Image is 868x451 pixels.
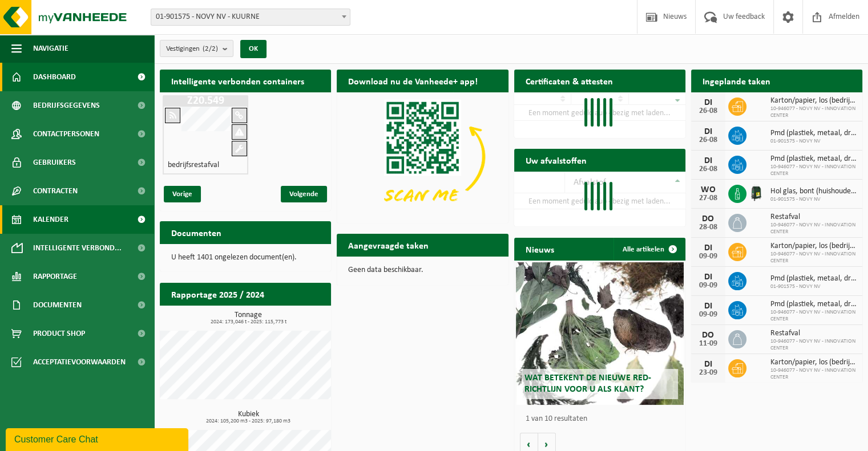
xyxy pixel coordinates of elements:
span: 10-946077 - NOVY NV - INNOVATION CENTER [770,367,857,381]
div: DI [697,156,720,165]
span: 01-901575 - NOVY NV - KUURNE [151,9,350,26]
h2: Documenten [160,221,233,243]
h2: Rapportage 2025 / 2024 [160,283,276,305]
div: 23-09 [697,369,720,377]
div: WO [697,185,720,194]
img: CR-HR-1C-1000-PES-01 [746,183,766,202]
div: DI [697,302,720,311]
div: 09-09 [697,282,720,290]
span: Karton/papier, los (bedrijven) [770,358,857,367]
h2: Ingeplande taken [691,70,782,92]
h3: Kubiek [165,411,331,424]
div: DO [697,331,720,340]
span: 01-901575 - NOVY NV [770,196,857,203]
span: Documenten [33,291,82,319]
span: 10-946077 - NOVY NV - INNOVATION CENTER [770,309,857,323]
span: 01-901575 - NOVY NV [770,283,857,290]
span: Volgende [281,186,327,202]
h2: Uw afvalstoffen [514,149,598,171]
span: Restafval [770,329,857,338]
span: Pmd (plastiek, metaal, drankkartons) (bedrijven) [770,129,857,138]
iframe: chat widget [6,426,191,451]
h2: Download nu de Vanheede+ app! [337,70,489,92]
span: 2024: 173,046 t - 2025: 115,773 t [165,319,331,325]
span: Rapportage [33,262,77,291]
span: 01-901575 - NOVY NV [770,138,857,145]
span: Acceptatievoorwaarden [33,348,126,376]
span: Intelligente verbond... [33,234,122,262]
p: 1 van 10 resultaten [526,415,680,423]
span: 10-946077 - NOVY NV - INNOVATION CENTER [770,222,857,235]
h2: Certificaten & attesten [514,70,624,92]
span: Contracten [33,177,78,205]
a: Bekijk rapportage [246,305,330,328]
button: OK [240,40,267,58]
div: DI [697,98,720,107]
span: 10-946077 - NOVY NV - INNOVATION CENTER [770,105,857,119]
span: Pmd (plastiek, metaal, drankkartons) (bedrijven) [770,155,857,164]
h4: bedrijfsrestafval [168,161,219,169]
h1: Z20.549 [165,95,245,107]
span: Bedrijfsgegevens [33,91,100,120]
div: DI [697,273,720,282]
h2: Nieuws [514,238,566,260]
div: 09-09 [697,311,720,319]
span: Hol glas, bont (huishoudelijk) [770,187,857,196]
div: 09-09 [697,253,720,261]
div: 26-08 [697,107,720,115]
div: 26-08 [697,165,720,173]
div: 11-09 [697,340,720,348]
div: DO [697,214,720,224]
span: 10-946077 - NOVY NV - INNOVATION CENTER [770,164,857,177]
p: U heeft 1401 ongelezen document(en). [171,254,320,262]
div: 28-08 [697,224,720,231]
span: Pmd (plastiek, metaal, drankkartons) (bedrijven) [770,274,857,283]
div: DI [697,127,720,136]
span: Dashboard [33,63,76,91]
a: Alle artikelen [613,238,684,261]
div: 26-08 [697,136,720,144]
div: DI [697,360,720,369]
span: Karton/papier, los (bedrijven) [770,242,857,251]
span: 10-946077 - NOVY NV - INNOVATION CENTER [770,338,857,352]
div: DI [697,243,720,253]
span: Karton/papier, los (bedrijven) [770,96,857,105]
span: Vorige [164,186,201,202]
span: 2024: 105,200 m3 - 2025: 97,180 m3 [165,419,331,424]
p: Geen data beschikbaar. [348,266,496,274]
span: Wat betekent de nieuwe RED-richtlijn voor u als klant? [524,373,651,393]
span: 01-901575 - NOVY NV - KUURNE [151,9,350,25]
span: Vestigingen [166,40,218,58]
img: Download de VHEPlus App [337,92,508,221]
button: Vestigingen(2/2) [160,40,233,57]
h2: Aangevraagde taken [337,234,440,256]
span: Restafval [770,213,857,222]
span: Navigatie [33,34,68,63]
span: 10-946077 - NOVY NV - INNOVATION CENTER [770,251,857,265]
div: 27-08 [697,194,720,202]
span: Gebruikers [33,148,76,177]
span: Product Shop [33,319,85,348]
h3: Tonnage [165,311,331,325]
a: Wat betekent de nieuwe RED-richtlijn voor u als klant? [516,262,684,405]
h2: Intelligente verbonden containers [160,70,331,92]
span: Pmd (plastiek, metaal, drankkartons) (bedrijven) [770,300,857,309]
span: Contactpersonen [33,120,99,148]
count: (2/2) [203,45,218,52]
span: Kalender [33,205,68,234]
